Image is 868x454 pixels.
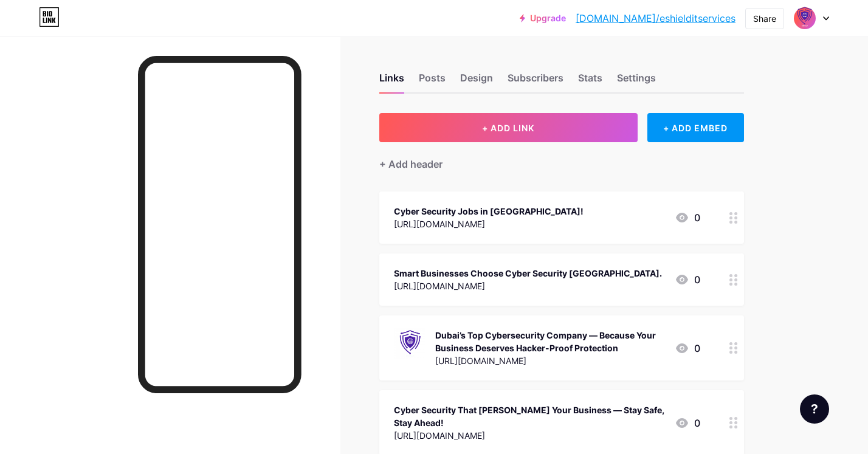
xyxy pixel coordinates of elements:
[379,113,638,142] button: + ADD LINK
[394,429,665,442] div: [URL][DOMAIN_NAME]
[394,267,662,280] div: Smart Businesses Choose Cyber Security [GEOGRAPHIC_DATA].
[394,218,584,230] div: [URL][DOMAIN_NAME]
[576,11,735,26] a: [DOMAIN_NAME]/eshielditservices
[460,71,493,92] div: Design
[379,157,443,171] div: + Add header
[394,280,662,292] div: [URL][DOMAIN_NAME]
[675,272,700,287] div: 0
[508,71,563,92] div: Subscribers
[435,329,665,354] div: Dubai’s Top Cybersecurity Company — Because Your Business Deserves Hacker-Proof Protection
[482,123,534,133] span: + ADD LINK
[675,210,700,225] div: 0
[435,354,665,367] div: [URL][DOMAIN_NAME]
[520,13,566,23] a: Upgrade
[394,205,584,218] div: Cyber Security Jobs in [GEOGRAPHIC_DATA]!
[419,71,446,92] div: Posts
[675,341,700,356] div: 0
[647,113,744,142] div: + ADD EMBED
[793,7,816,30] img: eshielditservices
[675,416,700,430] div: 0
[394,328,425,359] img: Dubai’s Top Cybersecurity Company — Because Your Business Deserves Hacker-Proof Protection
[617,71,656,92] div: Settings
[379,71,404,92] div: Links
[753,12,776,25] div: Share
[578,71,602,92] div: Stats
[394,404,665,429] div: Cyber Security That [PERSON_NAME] Your Business — Stay Safe, Stay Ahead!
